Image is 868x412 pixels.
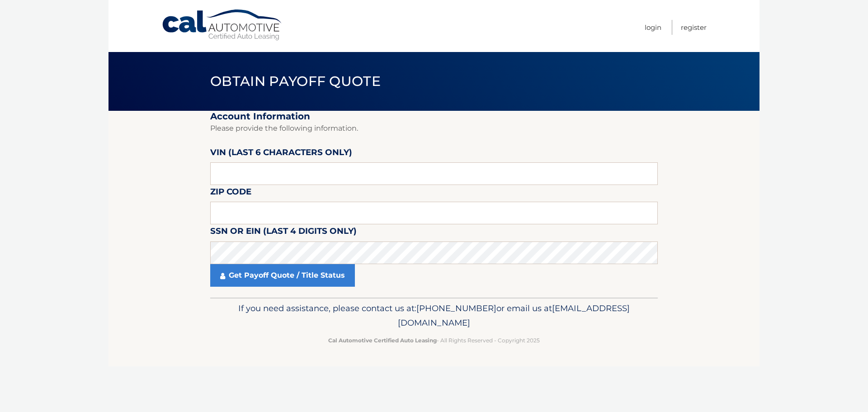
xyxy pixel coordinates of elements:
p: Please provide the following information. [210,122,658,135]
a: Cal Automotive [161,9,283,41]
p: - All Rights Reserved - Copyright 2025 [216,336,652,345]
label: VIN (last 6 characters only) [210,146,352,162]
strong: Cal Automotive Certified Auto Leasing [328,337,437,344]
label: SSN or EIN (last 4 digits only) [210,224,357,241]
label: Zip Code [210,185,251,202]
span: [PHONE_NUMBER] [416,303,496,313]
a: Get Payoff Quote / Title Status [210,264,355,287]
p: If you need assistance, please contact us at: or email us at [216,301,652,330]
a: Login [645,20,661,35]
h2: Account Information [210,111,658,122]
span: Obtain Payoff Quote [210,73,381,90]
a: Register [681,20,707,35]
